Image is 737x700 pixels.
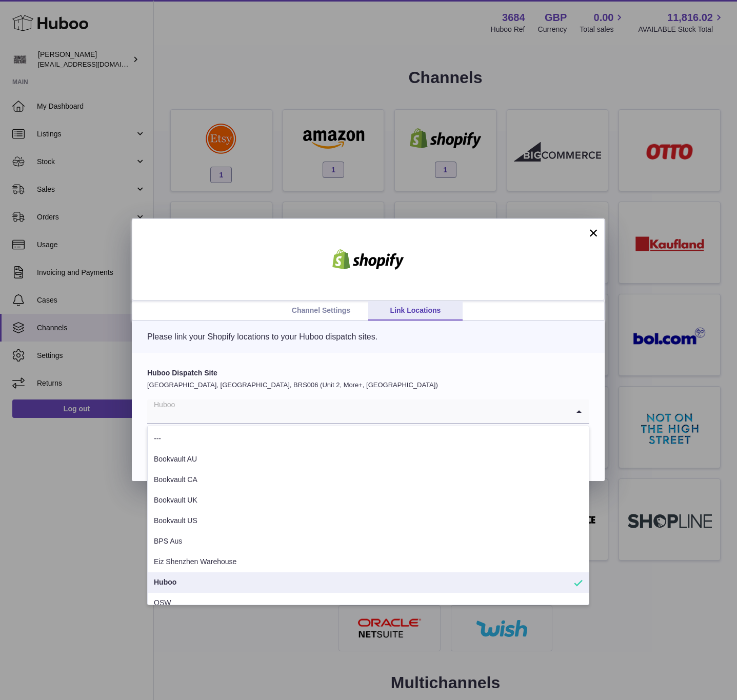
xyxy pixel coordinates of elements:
[587,227,600,239] button: ×
[148,470,589,490] li: Bookvault CA
[147,381,589,390] p: [GEOGRAPHIC_DATA], [GEOGRAPHIC_DATA], BRS006 (Unit 2, More+, [GEOGRAPHIC_DATA])
[274,301,368,321] a: Channel Settings
[147,399,569,423] input: Search for option
[147,331,589,343] p: Please link your Shopify locations to your Huboo dispatch sites.
[148,429,589,449] li: ---
[148,449,589,470] li: Bookvault AU
[148,572,589,593] li: Huboo
[148,593,589,613] li: OSW
[148,511,589,531] li: Bookvault US
[148,490,589,511] li: Bookvault UK
[148,552,589,572] li: Eiz Shenzhen Warehouse
[147,368,589,378] label: Huboo Dispatch Site
[325,249,412,270] img: shopify
[147,399,589,424] div: Search for option
[368,301,463,321] a: Link Locations
[148,531,589,552] li: BPS Aus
